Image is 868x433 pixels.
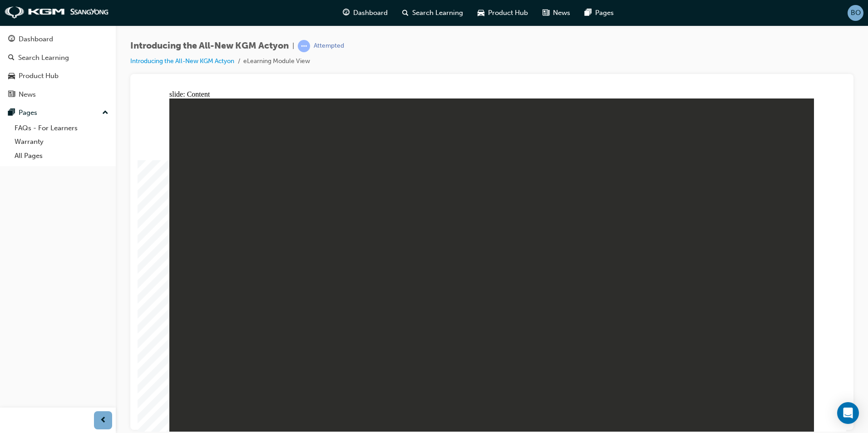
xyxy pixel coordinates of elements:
[412,8,463,18] span: Search Learning
[11,149,112,163] a: All Pages
[11,121,112,135] a: FAQs - For Learners
[8,109,15,117] span: pages-icon
[4,86,112,103] a: News
[4,31,112,48] a: Dashboard
[298,40,310,52] span: learningRecordVerb_ATTEMPT-icon
[488,8,528,18] span: Product Hub
[595,8,614,18] span: Pages
[292,41,294,51] span: |
[585,7,592,19] span: pages-icon
[19,108,37,118] div: Pages
[402,7,409,19] span: search-icon
[395,4,470,22] a: search-iconSearch Learning
[243,56,310,67] li: eLearning Module View
[353,8,388,18] span: Dashboard
[837,402,859,424] div: Open Intercom Messenger
[8,91,15,99] span: news-icon
[102,107,108,119] span: up-icon
[4,68,112,84] a: Product Hub
[851,8,861,18] span: BO
[19,71,59,81] div: Product Hub
[314,42,344,50] div: Attempted
[11,135,112,149] a: Warranty
[553,8,570,18] span: News
[577,4,621,22] a: pages-iconPages
[470,4,535,22] a: car-iconProduct Hub
[848,5,863,21] button: BO
[4,49,112,66] a: Search Learning
[19,89,36,100] div: News
[100,415,107,426] span: prev-icon
[335,4,395,22] a: guage-iconDashboard
[478,7,484,19] span: car-icon
[8,54,15,62] span: search-icon
[5,6,109,19] img: kgm
[130,41,289,51] span: Introducing the All-New KGM Actyon
[19,34,53,44] div: Dashboard
[8,72,15,80] span: car-icon
[4,104,112,121] button: Pages
[535,4,577,22] a: news-iconNews
[343,7,350,19] span: guage-icon
[8,35,15,44] span: guage-icon
[542,7,549,19] span: news-icon
[18,53,69,63] div: Search Learning
[4,29,112,104] button: DashboardSearch LearningProduct HubNews
[130,57,234,65] a: Introducing the All-New KGM Actyon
